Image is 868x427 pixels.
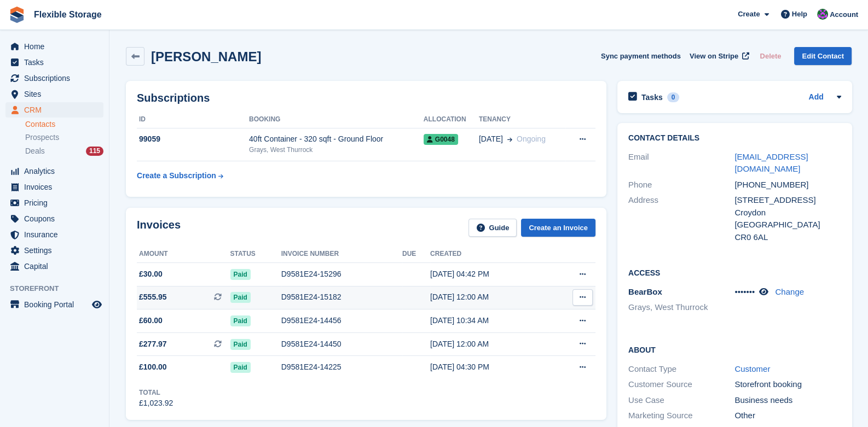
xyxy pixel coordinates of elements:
th: Amount [137,245,230,263]
a: menu [5,102,103,118]
th: Due [402,245,430,263]
div: Storefront booking [734,378,841,391]
div: Create a Subscription [137,170,216,182]
span: Deals [25,146,45,156]
span: Settings [24,243,90,258]
span: Capital [24,259,90,274]
div: D9581E24-14225 [281,361,402,373]
h2: Invoices [137,219,181,237]
img: stora-icon-8386f47178a22dfd0bd8f6a31ec36ba5ce8667c1dd55bd0f319d3a0aa187defe.svg [9,7,25,23]
a: Prospects [25,132,103,143]
a: View on Stripe [685,47,751,65]
h2: Contact Details [628,134,841,143]
span: Ongoing [517,134,546,143]
div: Other [734,410,841,422]
div: D9581E24-14456 [281,315,402,326]
button: Sync payment methods [601,47,681,65]
a: Contacts [25,119,103,130]
div: Customer Source [628,378,734,391]
th: Booking [249,111,424,128]
div: Address [628,194,734,243]
div: [DATE] 04:42 PM [430,268,549,280]
span: Paid [230,315,251,326]
a: menu [5,259,103,274]
a: menu [5,211,103,226]
th: Allocation [424,111,479,128]
h2: About [628,344,841,355]
a: menu [5,163,103,179]
img: Daniel Douglas [817,9,828,20]
th: Tenancy [479,111,566,128]
th: Status [230,245,281,263]
span: Home [24,39,90,54]
div: 99059 [137,133,249,145]
span: [DATE] [479,133,503,145]
span: Coupons [24,211,90,226]
div: [DATE] 12:00 AM [430,291,549,303]
th: Invoice number [281,245,402,263]
span: Pricing [24,195,90,210]
h2: [PERSON_NAME] [151,49,261,64]
a: Change [775,287,804,296]
div: [GEOGRAPHIC_DATA] [734,219,841,231]
div: [DATE] 10:34 AM [430,315,549,326]
button: Delete [755,47,785,65]
div: £1,023.92 [139,397,173,409]
span: Insurance [24,227,90,242]
span: Paid [230,292,251,303]
span: Paid [230,339,251,350]
a: Add [808,91,823,104]
th: ID [137,111,249,128]
span: Paid [230,362,251,373]
span: £30.00 [139,268,163,280]
a: Deals 115 [25,145,103,157]
span: Prospects [25,132,59,143]
span: Paid [230,269,251,280]
div: [DATE] 12:00 AM [430,338,549,350]
h2: Tasks [641,92,663,102]
div: Total [139,388,173,397]
div: Email [628,151,734,176]
span: G0048 [424,134,458,145]
span: View on Stripe [690,51,738,62]
span: Invoices [24,179,90,195]
div: Contact Type [628,363,734,376]
h2: Access [628,267,841,278]
h2: Subscriptions [137,92,595,104]
a: menu [5,39,103,54]
span: £555.95 [139,291,167,303]
span: BearBox [628,287,662,296]
a: menu [5,179,103,195]
div: 115 [86,147,103,156]
div: [DATE] 04:30 PM [430,361,549,373]
span: Account [830,9,858,20]
div: Business needs [734,394,841,407]
span: Sites [24,86,90,102]
div: CR0 6AL [734,231,841,244]
div: Grays, West Thurrock [249,145,424,155]
div: Phone [628,179,734,191]
div: 0 [667,92,680,102]
span: Tasks [24,55,90,70]
a: Flexible Storage [30,5,106,24]
span: Booking Portal [24,297,90,312]
li: Grays, West Thurrock [628,301,734,314]
a: Guide [468,219,517,237]
div: Marketing Source [628,410,734,422]
a: menu [5,55,103,70]
th: Created [430,245,549,263]
span: £277.97 [139,338,167,350]
span: Storefront [10,283,109,294]
a: menu [5,71,103,86]
a: menu [5,195,103,210]
div: Use Case [628,394,734,407]
a: Customer [734,364,770,373]
div: D9581E24-15296 [281,268,402,280]
div: [STREET_ADDRESS] [734,194,841,207]
a: Create a Subscription [137,166,223,186]
div: Croydon [734,207,841,219]
a: menu [5,86,103,102]
a: [EMAIL_ADDRESS][DOMAIN_NAME] [734,152,808,174]
span: Help [792,9,807,20]
span: £60.00 [139,315,163,326]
